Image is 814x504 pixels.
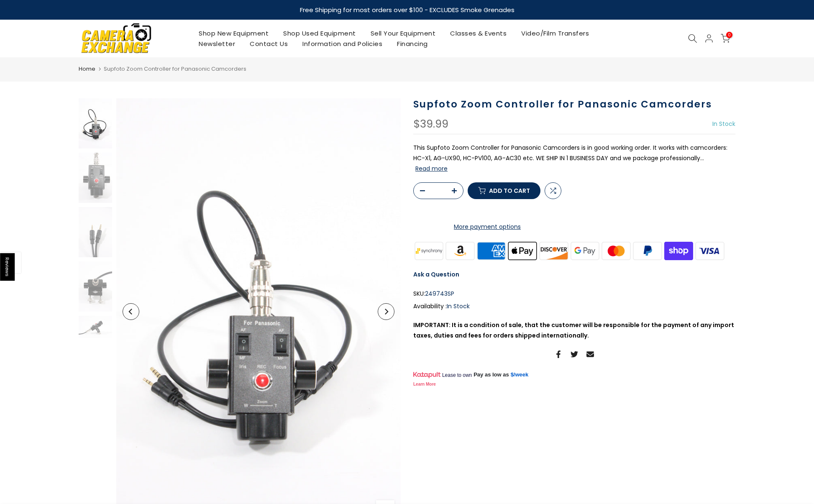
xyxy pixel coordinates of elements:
[474,371,509,379] span: Pay as low as
[569,240,601,261] img: google pay
[378,303,394,320] button: Next
[192,28,276,38] a: Shop New Equipment
[413,119,448,130] div: $39.99
[476,240,507,261] img: american express
[192,38,243,49] a: Newsletter
[443,28,514,38] a: Classes & Events
[712,120,735,128] span: In Stock
[507,240,538,261] img: apple pay
[104,65,246,73] span: Supfoto Zoom Controller for Panasonic Camcorders
[413,301,735,312] div: Availability :
[413,382,436,386] a: Learn More
[632,240,663,261] img: paypal
[514,28,596,38] a: Video/Film Transfers
[79,153,112,203] img: Supfoto Zoom Controller for Panasonic Camcorders Video Equipment Supfoto 249743SP
[413,270,459,279] a: Ask a Question
[79,261,112,312] img: Supfoto Zoom Controller for Panasonic Camcorders Video Equipment Supfoto 249743SP
[413,289,735,299] div: SKU:
[123,303,139,320] button: Previous
[79,98,112,148] img: Supfoto Zoom Controller for Panasonic Camcorders Video Equipment Supfoto 249743SP
[601,240,632,261] img: master
[390,38,435,49] a: Financing
[694,240,726,261] img: visa
[489,188,530,194] span: Add to cart
[571,349,578,359] a: Share on Twitter
[415,165,448,172] button: Read more
[300,5,515,14] strong: Free Shipping for most orders over $100 - EXCLUDES Smoke Grenades
[413,98,735,110] h1: Supfoto Zoom Controller for Panasonic Camcorders
[447,302,470,310] span: In Stock
[413,240,445,261] img: synchrony
[276,28,363,38] a: Shop Used Equipment
[413,222,561,232] a: More payment options
[721,34,730,43] a: 0
[295,38,390,49] a: Information and Policies
[468,182,540,199] button: Add to cart
[363,28,443,38] a: Sell Your Equipment
[445,240,476,261] img: amazon payments
[79,207,112,257] img: Supfoto Zoom Controller for Panasonic Camcorders Video Equipment Supfoto 249743SP
[555,349,562,359] a: Share on Facebook
[538,240,570,261] img: discover
[243,38,295,49] a: Contact Us
[413,321,734,340] strong: IMPORTANT: It is a condition of sale, that the customer will be responsible for the payment of an...
[413,143,735,174] p: This Supfoto Zoom Controller for Panasonic Camcorders is in good working order. It works with cam...
[663,240,694,261] img: shopify pay
[511,371,529,379] a: $/week
[442,372,472,379] span: Lease to own
[586,349,594,359] a: Share on Email
[726,32,732,38] span: 0
[79,65,95,73] a: Home
[79,316,112,338] img: Supfoto Zoom Controller for Panasonic Camcorders Video Equipment Supfoto 249743SP
[425,289,454,299] span: 249743SP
